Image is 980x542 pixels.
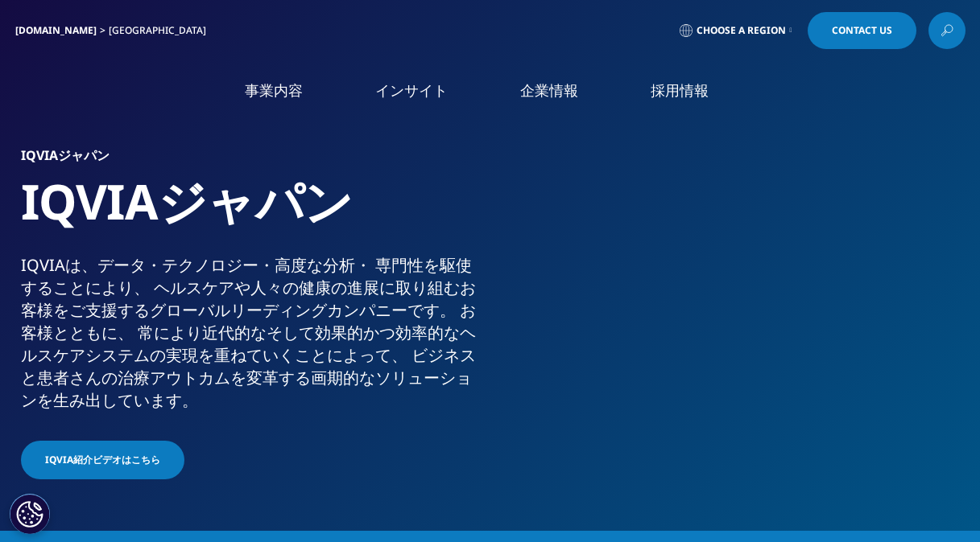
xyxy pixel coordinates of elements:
[10,494,50,534] button: Cookie 設定
[697,24,786,37] span: Choose a Region
[21,254,484,412] div: IQVIAは、​データ・​テクノロジー・​高度な​分析・​ 専門性を​駆使する​ことに​より、​ ヘルスケアや​人々の​健康の​進展に​取り組む​お客様を​ご支援​する​グローバル​リーディング...
[520,80,578,101] a: 企業情報
[21,441,184,479] a: IQVIA紹介ビデオはこちら
[651,80,709,101] a: 採用情報
[808,12,916,49] a: Contact Us
[21,171,484,254] h1: IQVIAジャパン
[528,149,959,470] img: 873_asian-businesspeople-meeting-in-office.jpg
[45,453,160,467] span: IQVIA紹介ビデオはこちら
[375,80,448,101] a: インサイト
[109,24,213,37] div: [GEOGRAPHIC_DATA]
[21,149,484,171] h6: IQVIAジャパン
[832,26,892,35] span: Contact Us
[245,80,303,101] a: 事業内容
[151,56,966,133] nav: Primary
[15,23,97,37] a: [DOMAIN_NAME]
